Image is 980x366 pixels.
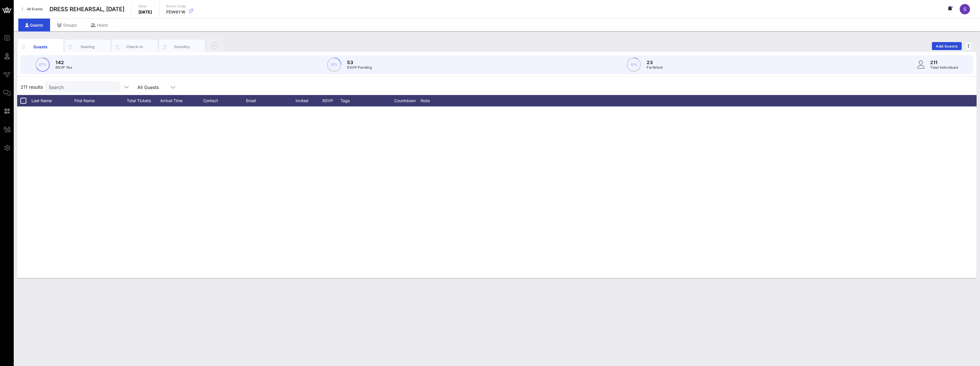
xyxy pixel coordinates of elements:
[289,95,320,106] div: Invited
[169,44,195,50] div: Standby
[647,65,662,70] p: Forfeited
[84,19,115,31] div: Hosts
[75,44,100,50] div: Seating
[166,9,186,15] p: PDW8YW
[246,95,289,106] div: Email
[21,84,43,90] span: 211 results
[134,81,180,93] div: All Guests
[960,4,970,14] div: S
[56,59,72,66] p: 142
[74,95,117,106] div: First Name
[203,95,246,106] div: Contact
[421,95,464,106] div: Note
[930,59,958,66] p: 211
[28,44,53,50] div: Guests
[18,5,46,14] a: All Events
[50,19,84,31] div: Groups
[31,95,74,106] div: Last Name
[56,65,72,70] p: RSVP Yes
[347,65,372,70] p: RSVP Pending
[138,9,152,15] p: [DATE]
[647,59,662,66] p: 23
[963,6,966,12] span: S
[137,85,159,90] div: All Guests
[936,44,958,48] span: Add Guests
[18,19,50,31] div: Guests
[320,95,340,106] div: RSVP
[160,95,203,106] div: Arrival Time
[122,44,148,50] div: Check-In
[932,42,962,50] button: Add Guests
[117,95,160,106] div: Total Tickets
[347,59,372,66] p: 53
[340,95,389,106] div: Tags
[389,95,421,106] div: Countdown
[138,3,152,9] p: Date
[50,5,124,13] span: DRESS REHEARSAL, [DATE]
[166,3,186,9] p: Event Code
[930,65,958,70] p: Total Individuals
[27,7,43,11] span: All Events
